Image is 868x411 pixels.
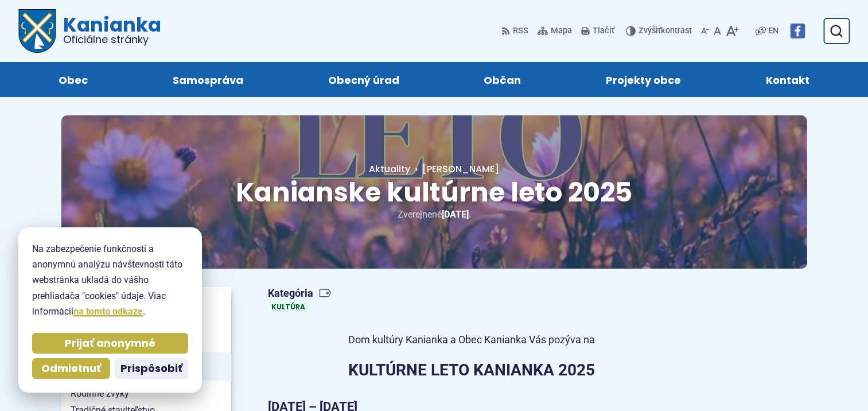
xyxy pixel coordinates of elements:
[120,362,182,375] span: Prispôsobiť
[268,301,309,313] a: Kultúra
[606,62,681,97] span: Projekty obce
[551,24,572,38] span: Mapa
[28,62,119,97] a: Obec
[453,62,552,97] a: Občan
[766,62,809,97] span: Kontakt
[268,287,332,300] span: Kategória
[513,24,528,38] span: RSS
[626,19,694,43] button: Zvýšiťkontrast
[768,24,779,38] span: EN
[297,62,430,97] a: Obecný úrad
[236,174,632,211] span: Kanianske kultúrne leto 2025
[699,19,711,43] button: Zmenšiť veľkosť písma
[41,362,101,375] span: Odmietnuť
[593,26,614,36] span: Tlačiť
[723,19,741,43] button: Zväčšiť veľkosť písma
[98,207,770,222] p: Zverejnené .
[71,385,222,402] span: Rodinné zvyky
[18,9,161,53] a: Logo Kanianka, prejsť na domovskú stránku.
[639,26,692,36] span: kontrast
[348,360,469,379] strong: KULTÚRNE LETO
[328,62,399,97] span: Obecný úrad
[766,24,781,38] a: EN
[575,62,712,97] a: Projekty obce
[735,62,840,97] a: Kontakt
[484,62,521,97] span: Občan
[115,358,188,379] button: Prispôsobiť
[501,19,531,43] a: RSS
[268,331,675,349] p: Dom kultúry Kanianka a Obec Kanianka Vás pozýva na
[410,162,499,176] a: [PERSON_NAME]
[32,333,188,354] button: Prijať anonymné
[142,62,274,97] a: Samospráva
[535,19,574,43] a: Mapa
[790,24,805,38] img: Prejsť na Facebook stránku
[422,162,499,176] span: [PERSON_NAME]
[56,15,161,45] span: Kanianka
[173,62,243,97] span: Samospráva
[369,162,410,176] a: Aktuality
[73,306,143,317] a: na tomto odkaze
[579,19,617,43] button: Tlačiť
[32,358,110,379] button: Odmietnuť
[61,385,231,402] a: Rodinné zvyky
[32,241,188,319] p: Na zabezpečenie funkčnosti a anonymnú analýzu návštevnosti táto webstránka ukladá do vášho prehli...
[59,62,88,97] span: Obec
[18,9,56,53] img: Prejsť na domovskú stránku
[442,209,469,220] span: [DATE]
[63,34,161,45] span: Oficiálne stránky
[473,360,595,379] strong: KANIANKA 2025
[65,337,155,350] span: Prijať anonymné
[639,26,661,36] span: Zvýšiť
[711,19,723,43] button: Nastaviť pôvodnú veľkosť písma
